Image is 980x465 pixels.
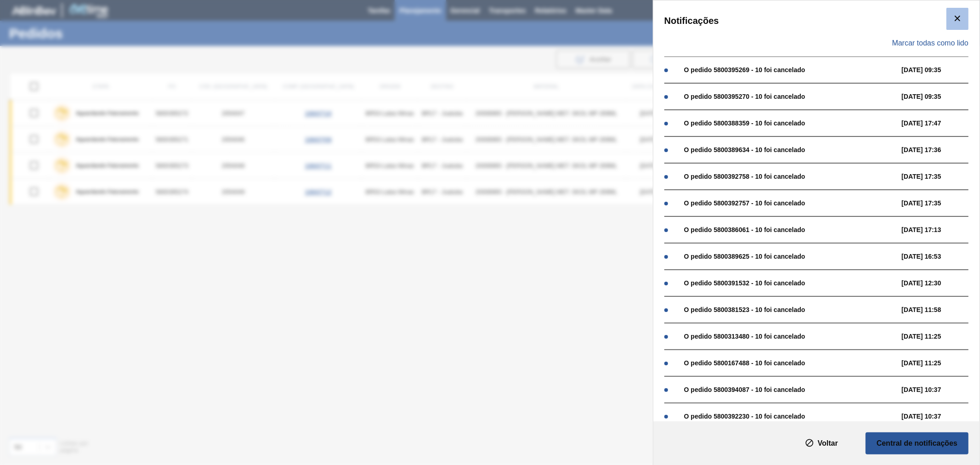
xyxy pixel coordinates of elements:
span: [DATE] 17:35 [901,173,978,180]
span: [DATE] 09:35 [901,93,978,100]
div: O pedido 5800394087 - 10 foi cancelado [684,386,897,393]
div: O pedido 5800167488 - 10 foi cancelado [684,359,897,367]
div: O pedido 5800389625 - 10 foi cancelado [684,253,897,260]
div: O pedido 5800391532 - 10 foi cancelado [684,279,897,287]
span: [DATE] 11:25 [901,359,978,367]
span: [DATE] 12:30 [901,279,978,287]
div: O pedido 5800392230 - 10 foi cancelado [684,413,897,420]
div: O pedido 5800388359 - 10 foi cancelado [684,119,897,127]
div: O pedido 5800313480 - 10 foi cancelado [684,333,897,340]
span: [DATE] 11:25 [901,333,978,340]
div: O pedido 5800389634 - 10 foi cancelado [684,146,897,153]
div: O pedido 5800395270 - 10 foi cancelado [684,93,897,100]
div: O pedido 5800392757 - 10 foi cancelado [684,199,897,207]
span: [DATE] 17:13 [901,226,978,233]
span: Marcar todas como lido [892,39,969,47]
span: [DATE] 09:35 [901,66,978,74]
span: [DATE] 10:37 [901,386,978,393]
div: O pedido 5800381523 - 10 foi cancelado [684,306,897,313]
div: O pedido 5800392758 - 10 foi cancelado [684,173,897,180]
div: O pedido 5800386061 - 10 foi cancelado [684,226,897,233]
span: [DATE] 11:58 [901,306,978,313]
span: [DATE] 17:47 [901,119,978,127]
span: [DATE] 17:35 [901,199,978,207]
div: O pedido 5800395269 - 10 foi cancelado [684,66,897,74]
span: [DATE] 17:36 [901,146,978,153]
span: [DATE] 16:53 [901,253,978,260]
span: [DATE] 10:37 [901,413,978,420]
